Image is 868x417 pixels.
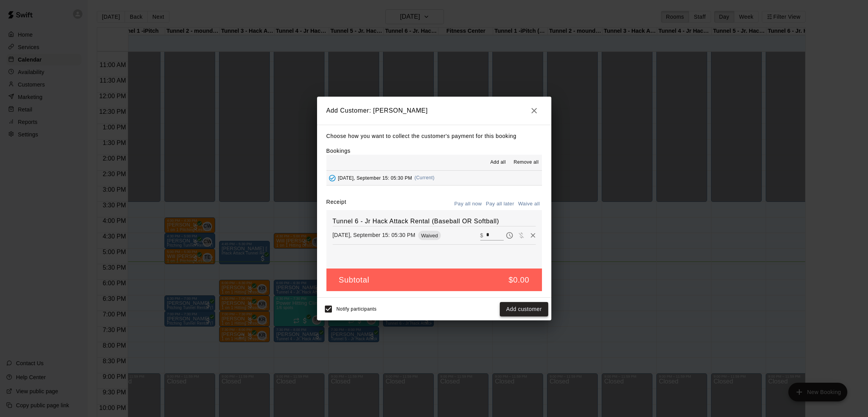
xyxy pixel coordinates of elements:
span: Remove all [513,159,538,166]
button: Add all [485,156,510,169]
h2: Add Customer: [PERSON_NAME] [317,97,551,125]
button: Pay all now [453,198,484,210]
h5: Subtotal [339,275,369,285]
p: $ [480,231,483,239]
span: Waive payment [515,231,527,238]
label: Receipt [326,198,346,210]
p: [DATE], September 15: 05:30 PM [333,231,415,239]
p: Choose how you want to collect the customer's payment for this booking [326,131,542,141]
span: Waived [418,233,441,239]
button: Added - Collect Payment [326,172,338,184]
button: Pay all later [484,198,516,210]
button: Remove all [510,156,542,169]
span: Notify participants [337,307,377,312]
h5: $0.00 [508,275,529,285]
span: (Current) [414,175,435,180]
label: Bookings [326,148,351,154]
h6: Tunnel 6 - Jr Hack Attack Rental (Baseball OR Softball) [333,216,536,226]
button: Add customer [500,302,548,316]
button: Added - Collect Payment[DATE], September 15: 05:30 PM(Current) [326,171,542,185]
button: Remove [527,230,539,241]
span: Add all [490,159,506,166]
button: Waive all [516,198,542,210]
span: [DATE], September 15: 05:30 PM [338,175,412,180]
span: Pay later [504,231,515,238]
